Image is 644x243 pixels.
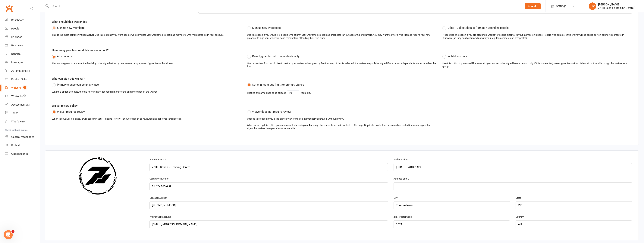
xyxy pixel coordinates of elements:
[52,20,87,24] label: What should this waiver do?
[5,141,40,150] a: Roll call
[11,230,14,233] span: 3
[5,109,40,117] a: Tasks
[448,26,509,29] span: Other - Collect details from non-attending people
[5,50,40,58] a: Reports
[394,177,409,181] label: Address Line 2
[52,48,108,53] label: How many people should this waiver accept?
[5,150,40,158] a: Class kiosk mode
[589,2,596,10] div: HP
[11,44,23,47] div: Payments
[57,82,99,86] span: Primary signee can be an any age
[247,62,437,68] div: Use this option if you would like to restrict your waiver to be signed by families only. If this ...
[5,58,40,67] a: Messages
[11,52,20,55] div: Reports
[5,84,40,92] a: Waivers 3
[11,112,18,115] div: Tasks
[11,19,24,22] div: Dashboard
[149,196,167,200] label: Contact Number
[296,124,315,127] strong: existing contacts
[5,133,40,141] a: General attendance kiosk mode
[247,33,437,40] div: Use this option if you would like people who submit your waiver to be set up as prospects in your...
[5,75,40,84] a: Product Sales
[23,86,26,89] span: 3
[448,54,467,58] span: Individuals only
[5,100,40,109] a: Assessments
[442,62,632,68] div: Use this option if you would like to restrict your waiver to be signed by one person only. If thi...
[11,61,23,64] div: Messages
[57,26,85,29] span: Sign up new Members
[5,16,40,24] a: Dashboard
[531,5,536,8] span: Add
[11,152,28,155] div: Class check-in
[5,67,40,75] a: Automations
[52,62,173,65] div: This option gives your waiver the flexibility to be signed either by one person, or by a parent /...
[5,41,40,50] a: Payments
[57,54,72,58] span: All contacts
[252,54,299,58] span: Parent/guardian with dependants only
[11,95,23,98] div: Workouts
[11,120,25,123] div: What's New
[79,157,117,195] img: 403facf1-7797-4bfa-a710-b0aa37d77b11.png
[11,86,21,89] div: Waivers
[525,3,541,9] button: Add
[252,26,281,29] span: Sign up new Prospects
[11,27,19,30] div: People
[5,4,14,13] a: Clubworx
[149,215,172,219] label: Waiver Contact Email
[394,196,397,200] label: City
[5,92,40,100] a: Workouts
[516,196,521,200] label: State
[5,33,40,41] a: Calendar
[11,103,30,106] div: Assessments
[598,6,633,10] div: ZNTH Rehab & Training Centre
[247,90,311,95] div: Require primary signee to be at least years old.
[442,33,632,40] div: Please use this option if you are creating a waiver for people external to your membership base. ...
[149,177,168,181] label: Company Number
[52,90,157,94] div: With this option selected, there is no minimum age requirement for the primary signee of the waiver.
[247,117,437,130] div: Choose this option if you'd like signed waivers to be automatically approved, without review. Whe...
[52,117,181,121] div: When this waiver is signed, it will appear in your "Pending Review" list, where it can be reviewe...
[4,230,13,239] iframe: Intercom live chat
[149,158,166,162] label: Business Name
[50,4,520,9] input: Search...
[11,135,34,138] div: General attendance
[52,33,224,37] div: This is the most commonly used waiver. Use this option if you want people who complete your waive...
[252,82,304,86] span: Set minimum age limit for primary signee
[11,69,27,72] div: Automations
[516,215,524,219] label: Country
[57,109,85,113] span: Waiver requires review
[11,35,22,38] div: Calendar
[52,103,77,108] label: Waiver review policy
[11,78,27,81] div: Product Sales
[52,76,85,81] label: Who can sign this waiver?
[598,3,633,6] div: [PERSON_NAME]
[5,24,40,33] a: People
[394,158,409,162] label: Address Line 1
[252,109,291,113] span: Waiver does not require review
[394,215,412,219] label: Zip / Postal Code
[11,144,20,147] div: Roll call
[556,2,566,10] span: Settings
[5,117,40,126] a: What's New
